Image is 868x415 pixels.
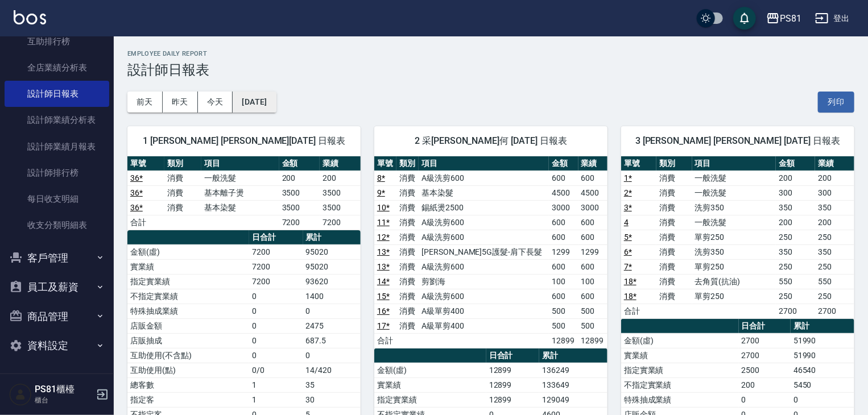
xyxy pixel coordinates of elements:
[486,392,539,407] td: 12899
[656,274,692,289] td: 消費
[279,215,320,230] td: 7200
[578,156,607,171] th: 業績
[127,156,361,230] table: a dense table
[692,244,776,259] td: 洗剪350
[396,304,419,318] td: 消費
[692,156,776,171] th: 項目
[303,318,361,333] td: 2475
[164,200,201,215] td: 消費
[279,171,320,185] td: 200
[396,244,419,259] td: 消費
[249,274,303,289] td: 7200
[815,230,854,244] td: 250
[621,348,739,363] td: 實業績
[279,200,320,215] td: 3500
[549,230,578,244] td: 600
[320,185,361,200] td: 3500
[815,244,854,259] td: 350
[776,200,815,215] td: 350
[249,230,303,245] th: 日合計
[539,377,607,392] td: 133649
[815,304,854,318] td: 2700
[35,384,93,395] h5: PS81櫃檯
[5,81,109,107] a: 設計師日報表
[549,171,578,185] td: 600
[539,392,607,407] td: 129049
[127,92,163,113] button: 前天
[811,8,854,29] button: 登出
[127,318,249,333] td: 店販金額
[303,274,361,289] td: 93620
[419,185,549,200] td: 基本染髮
[5,134,109,160] a: 設計師業績月報表
[549,200,578,215] td: 3000
[396,289,419,304] td: 消費
[9,383,32,406] img: Person
[578,215,607,230] td: 600
[201,171,279,185] td: 一般洗髮
[692,289,776,304] td: 單剪250
[396,274,419,289] td: 消費
[374,392,486,407] td: 指定實業績
[624,218,629,227] a: 4
[578,304,607,318] td: 500
[249,289,303,304] td: 0
[656,156,692,171] th: 類別
[815,259,854,274] td: 250
[791,363,854,377] td: 46540
[578,171,607,185] td: 600
[35,395,93,405] p: 櫃台
[776,230,815,244] td: 250
[656,259,692,274] td: 消費
[692,274,776,289] td: 去角質(抗油)
[163,92,198,113] button: 昨天
[549,318,578,333] td: 500
[419,244,549,259] td: [PERSON_NAME]5G護髮-肩下長髮
[656,230,692,244] td: 消費
[419,156,549,171] th: 項目
[164,185,201,200] td: 消費
[396,156,419,171] th: 類別
[127,363,249,377] td: 互助使用(點)
[791,319,854,334] th: 累計
[739,392,791,407] td: 0
[303,259,361,274] td: 95020
[320,215,361,230] td: 7200
[164,156,201,171] th: 類別
[739,348,791,363] td: 2700
[303,304,361,318] td: 0
[692,171,776,185] td: 一般洗髮
[692,230,776,244] td: 單剪250
[127,377,249,392] td: 總客數
[776,304,815,318] td: 2700
[127,244,249,259] td: 金額(虛)
[621,363,739,377] td: 指定實業績
[578,200,607,215] td: 3000
[303,244,361,259] td: 95020
[303,377,361,392] td: 35
[818,92,854,113] button: 列印
[776,274,815,289] td: 550
[419,230,549,244] td: A級洗剪600
[739,319,791,334] th: 日合計
[127,274,249,289] td: 指定實業績
[249,318,303,333] td: 0
[249,333,303,348] td: 0
[396,230,419,244] td: 消費
[127,50,854,57] h2: Employee Daily Report
[396,215,419,230] td: 消費
[127,304,249,318] td: 特殊抽成業績
[578,333,607,348] td: 12899
[303,392,361,407] td: 30
[419,304,549,318] td: A級單剪400
[5,160,109,186] a: 設計師排行榜
[249,363,303,377] td: 0/0
[419,259,549,274] td: A級洗剪600
[419,200,549,215] td: 錫紙燙2500
[549,244,578,259] td: 1299
[486,363,539,377] td: 12899
[578,230,607,244] td: 600
[656,171,692,185] td: 消費
[5,302,109,331] button: 商品管理
[396,318,419,333] td: 消費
